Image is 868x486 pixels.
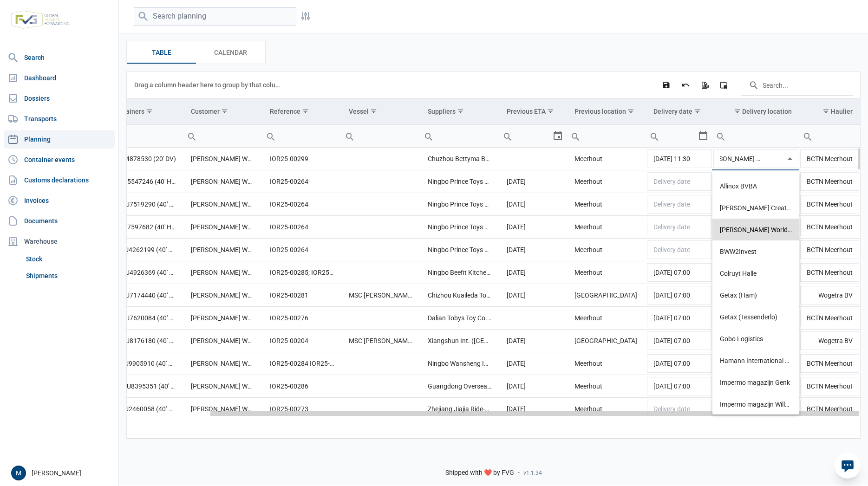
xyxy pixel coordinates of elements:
span: Delivery date [653,201,690,208]
td: [PERSON_NAME] Worldwide [GEOGRAPHIC_DATA] [183,193,262,216]
td: TLLU7597682 (40' HQ) [104,216,183,239]
td: Ningbo Prince Toys Co., Ltd. [420,239,499,261]
td: Filter cell [262,125,341,148]
div: Getax (Tessenderlo) [712,306,799,328]
input: Filter cell [499,125,552,147]
td: IOR25-00285; IOR25-00225; IOR25-00302 [262,261,341,284]
div: [PERSON_NAME] Worldwide [GEOGRAPHIC_DATA] [712,219,799,240]
a: Customs declarations [4,171,115,189]
span: Show filter options for column 'Customer' [221,108,228,115]
div: Select [552,125,563,147]
td: Guangdong Overseas Chinese Enterprises Co., Ltd. [420,375,499,398]
div: Data grid with 135 rows and 11 columns [127,72,860,439]
span: [DATE] 07:00 [653,292,690,299]
div: Data grid toolbar [134,72,853,98]
td: [PERSON_NAME] Worldwide [GEOGRAPHIC_DATA] [183,375,262,398]
td: Meerhout [567,216,646,239]
a: Dossiers [4,89,115,108]
td: [DATE] [499,170,567,193]
td: Meerhout [567,193,646,216]
a: Transports [4,110,115,128]
span: Delivery date [653,246,690,253]
span: Delivery date [653,178,690,185]
span: v1.1.34 [523,469,542,477]
div: [PERSON_NAME] [11,466,113,480]
div: Search box [712,125,729,147]
div: Delivery date [653,108,692,115]
td: Filter cell [646,125,712,148]
input: Filter cell [183,125,262,147]
td: Column Reference [262,98,341,125]
input: Filter cell [712,125,799,147]
div: Search box [799,125,816,147]
td: [PERSON_NAME] Worldwide [GEOGRAPHIC_DATA] [183,239,262,261]
div: Haulier [831,108,853,115]
div: Search box [420,125,437,147]
a: Dashboard [4,69,115,87]
td: Column Previous ETA [499,98,567,125]
td: MSC [PERSON_NAME] [341,284,420,307]
span: [DATE] 07:00 [653,314,690,322]
td: [PERSON_NAME] Worldwide [GEOGRAPHIC_DATA] [183,148,262,170]
div: Containers [112,108,144,115]
td: BCTN Meerhout [799,216,860,239]
td: Zhejiang Jiajia Ride-on Co., Ltd. [420,398,499,421]
td: Filter cell [420,125,499,148]
div: Colruyt Halle [712,262,799,284]
td: Chizhou Kuaileda Toys Co., Ltd. [420,284,499,307]
div: Discard changes [677,77,694,93]
input: Filter cell [567,125,646,147]
td: [DATE] [499,330,567,352]
span: Table [152,47,171,58]
span: [DATE] 07:00 [653,360,690,367]
div: Search box [341,125,358,147]
td: BCTN Meerhout [799,193,860,216]
td: Xiangshun Int. ([GEOGRAPHIC_DATA]) Trading Co., Ltd. [420,330,499,352]
input: Filter cell [420,125,499,147]
td: [PERSON_NAME] Worldwide [GEOGRAPHIC_DATA] [183,170,262,193]
td: IOR25-00281 [262,284,341,307]
input: Filter cell [341,125,420,147]
div: Suppliers [428,108,456,115]
a: Stock [22,251,115,267]
div: Reference [270,108,300,115]
td: Column Previous location [567,98,646,125]
td: [PERSON_NAME] Worldwide [GEOGRAPHIC_DATA] [183,330,262,352]
td: MEDU7519290 (40' HQ) [104,193,183,216]
div: Warehouse [4,232,115,251]
td: BCTN Meerhout [799,307,860,330]
div: Impermo magazijn Genk [712,371,799,393]
td: Filter cell [799,125,860,148]
td: Column Delivery location [712,98,799,125]
div: Search box [262,125,279,147]
span: Show filter options for column 'Suppliers' [457,108,464,115]
td: [GEOGRAPHIC_DATA] [567,284,646,307]
div: Export all data to Excel [696,77,713,93]
td: [PERSON_NAME] Worldwide [GEOGRAPHIC_DATA] [183,352,262,375]
span: Show filter options for column 'Delivery date' [694,108,701,115]
div: Gobo Logistics [712,328,799,350]
div: Save changes [658,77,675,93]
td: [DATE] [499,216,567,239]
td: [DATE] [499,398,567,421]
td: Meerhout [567,375,646,398]
td: MSMU8395351 (40' HQ) [104,375,183,398]
td: Filter cell [104,125,183,148]
td: [PERSON_NAME] Worldwide [GEOGRAPHIC_DATA] [183,284,262,307]
div: Select [698,125,709,147]
td: Filter cell [567,125,646,148]
td: [DATE] [499,375,567,398]
span: Show filter options for column 'Vessel' [370,108,377,115]
div: Vessel [349,108,369,115]
div: Column Chooser [715,77,732,93]
span: Show filter options for column 'Haulier' [822,108,829,115]
td: Column Containers [104,98,183,125]
td: Wogetra BV [799,284,860,307]
td: Ningbo Prince Toys Co., Ltd. [420,216,499,239]
div: Search box [567,125,584,147]
td: MSBU7174440 (40' HQ) [104,284,183,307]
td: Filter cell [499,125,567,148]
td: Column Vessel [341,98,420,125]
td: Meerhout [567,148,646,170]
td: Meerhout [567,307,646,330]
